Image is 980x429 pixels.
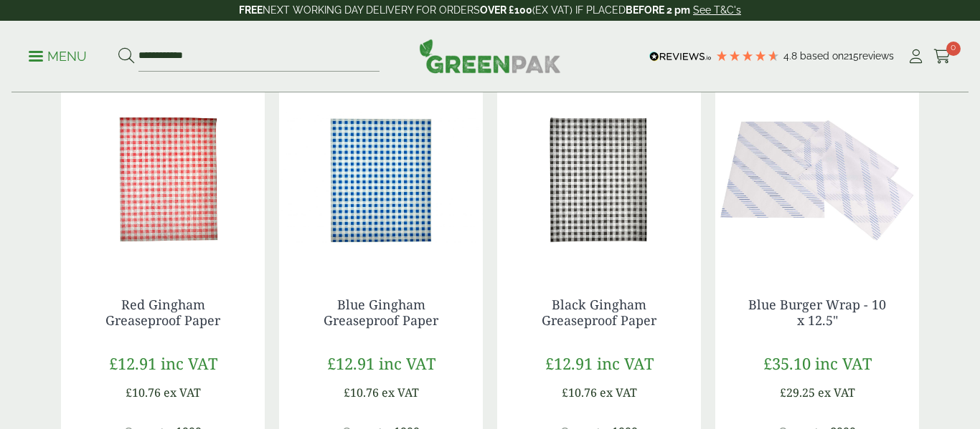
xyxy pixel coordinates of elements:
[859,50,894,62] span: reviews
[239,4,263,16] strong: FREE
[715,49,780,62] div: 4.79 Stars
[379,352,435,374] span: inc VAT
[626,4,690,16] strong: BEFORE 2 pm
[344,385,379,400] span: £10.76
[763,352,811,374] span: £35.10
[497,90,701,269] img: Black Gingham Greaseproof Paper-0
[815,352,872,374] span: inc VAT
[480,4,532,16] strong: OVER £100
[715,90,919,269] img: Blue Burger wrap
[597,352,654,374] span: inc VAT
[29,48,87,65] p: Menu
[800,50,844,62] span: Based on
[844,50,859,62] span: 215
[748,296,886,329] a: Blue Burger Wrap - 10 x 12.5"
[780,385,815,400] span: £29.25
[783,50,800,62] span: 4.8
[109,352,156,374] span: £12.91
[164,385,201,400] span: ex VAT
[419,39,561,73] img: GreenPak Supplies
[61,90,265,269] img: Red Gingham Greaseproof Paper-0
[279,90,483,269] img: Blue Gingham Greaseproof Paper-0
[29,48,87,62] a: Menu
[324,296,438,329] a: Blue Gingham Greaseproof Paper
[161,352,217,374] span: inc VAT
[105,296,220,329] a: Red Gingham Greaseproof Paper
[126,385,161,400] span: £10.76
[382,385,419,400] span: ex VAT
[600,385,637,400] span: ex VAT
[327,352,374,374] span: £12.91
[933,46,951,67] a: 0
[818,385,855,400] span: ex VAT
[649,52,712,62] img: REVIEWS.io
[933,49,951,64] i: Cart
[907,49,925,64] i: My Account
[542,296,656,329] a: Black Gingham Greaseproof Paper
[545,352,593,374] span: £12.91
[693,4,741,16] a: See T&C's
[562,385,597,400] span: £10.76
[946,42,961,56] span: 0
